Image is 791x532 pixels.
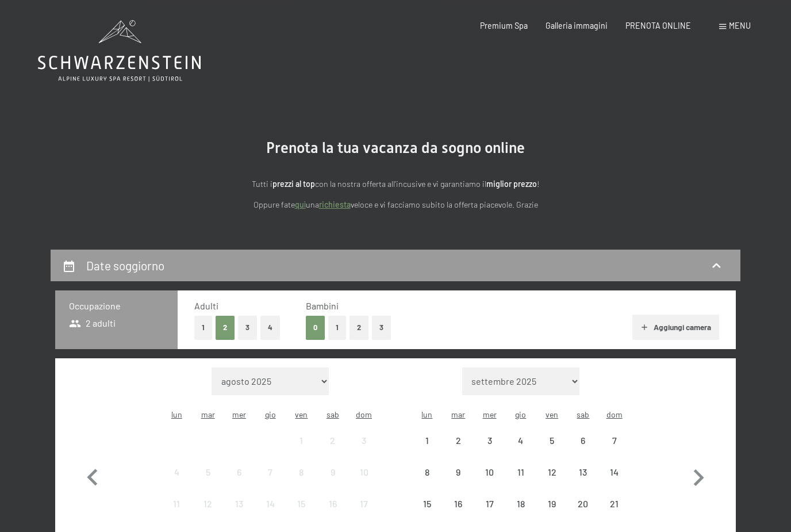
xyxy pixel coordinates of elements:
[286,457,317,488] div: Fri Aug 08 2025
[451,409,465,419] abbr: martedì
[317,457,348,488] div: Sat Aug 09 2025
[600,499,629,528] div: 21
[161,457,192,488] div: Mon Aug 04 2025
[161,488,192,519] div: arrivo/check-in non effettuabile
[286,488,317,519] div: Fri Aug 15 2025
[286,488,317,519] div: arrivo/check-in non effettuabile
[295,200,306,209] a: quì
[287,499,316,528] div: 15
[599,457,630,488] div: Sun Sep 14 2025
[475,436,504,465] div: 3
[348,457,379,488] div: Sun Aug 10 2025
[474,488,505,519] div: Wed Sep 17 2025
[306,316,325,339] button: 0
[255,457,286,488] div: Thu Aug 07 2025
[201,409,215,419] abbr: martedì
[238,316,257,339] button: 3
[348,424,379,456] div: arrivo/check-in non effettuabile
[444,468,473,496] div: 9
[569,436,597,465] div: 6
[505,488,536,519] div: Thu Sep 18 2025
[287,436,316,465] div: 1
[356,409,372,419] abbr: domenica
[413,436,441,465] div: 1
[443,457,474,488] div: arrivo/check-in non effettuabile
[569,468,597,496] div: 13
[255,488,286,519] div: Thu Aug 14 2025
[599,488,630,519] div: arrivo/check-in non effettuabile
[350,468,378,496] div: 10
[86,258,164,273] h2: Date soggiorno
[412,424,443,456] div: arrivo/check-in non effettuabile
[69,300,164,312] h3: Occupazione
[546,409,558,419] abbr: venerdì
[194,316,212,339] button: 1
[193,499,222,528] div: 12
[287,468,316,496] div: 8
[443,488,474,519] div: Tue Sep 16 2025
[443,424,474,456] div: arrivo/check-in non effettuabile
[505,488,536,519] div: arrivo/check-in non effettuabile
[599,424,630,456] div: Sun Sep 07 2025
[350,436,378,465] div: 3
[600,468,629,496] div: 14
[350,316,368,339] button: 2
[256,499,285,528] div: 14
[372,316,391,339] button: 3
[567,424,598,456] div: arrivo/check-in non effettuabile
[306,300,339,311] span: Bambini
[224,488,255,519] div: arrivo/check-in non effettuabile
[536,488,567,519] div: Fri Sep 19 2025
[474,488,505,519] div: arrivo/check-in non effettuabile
[606,409,623,419] abbr: domenica
[486,179,537,189] strong: miglior prezzo
[567,488,598,519] div: Sat Sep 20 2025
[625,21,691,30] a: PRENOTA ONLINE
[599,457,630,488] div: arrivo/check-in non effettuabile
[536,424,567,456] div: arrivo/check-in non effettuabile
[350,499,378,528] div: 17
[444,436,473,465] div: 2
[224,457,255,488] div: arrivo/check-in non effettuabile
[162,499,191,528] div: 11
[225,468,254,496] div: 6
[319,200,351,209] a: richiesta
[318,436,347,465] div: 2
[348,488,379,519] div: Sun Aug 17 2025
[443,488,474,519] div: arrivo/check-in non effettuabile
[225,499,254,528] div: 13
[317,488,348,519] div: Sat Aug 16 2025
[546,21,608,30] a: Galleria immagini
[412,488,443,519] div: Mon Sep 15 2025
[318,499,347,528] div: 16
[506,499,535,528] div: 18
[537,499,566,528] div: 19
[599,424,630,456] div: arrivo/check-in non effettuabile
[256,468,285,496] div: 7
[162,468,191,496] div: 4
[194,300,218,311] span: Adulti
[421,409,432,419] abbr: lunedì
[69,317,116,330] span: 2 adulti
[286,457,317,488] div: arrivo/check-in non effettuabile
[317,488,348,519] div: arrivo/check-in non effettuabile
[272,179,315,189] strong: prezzi al top
[505,424,536,456] div: arrivo/check-in non effettuabile
[505,424,536,456] div: Thu Sep 04 2025
[328,316,346,339] button: 1
[412,424,443,456] div: Mon Sep 01 2025
[515,409,526,419] abbr: giovedì
[412,457,443,488] div: arrivo/check-in non effettuabile
[444,499,473,528] div: 16
[232,409,246,419] abbr: mercoledì
[286,424,317,456] div: Fri Aug 01 2025
[483,409,497,419] abbr: mercoledì
[567,457,598,488] div: Sat Sep 13 2025
[266,139,525,156] span: Prenota la tua vacanza da sogno online
[317,457,348,488] div: arrivo/check-in non effettuabile
[348,488,379,519] div: arrivo/check-in non effettuabile
[286,424,317,456] div: arrivo/check-in non effettuabile
[265,409,276,419] abbr: giovedì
